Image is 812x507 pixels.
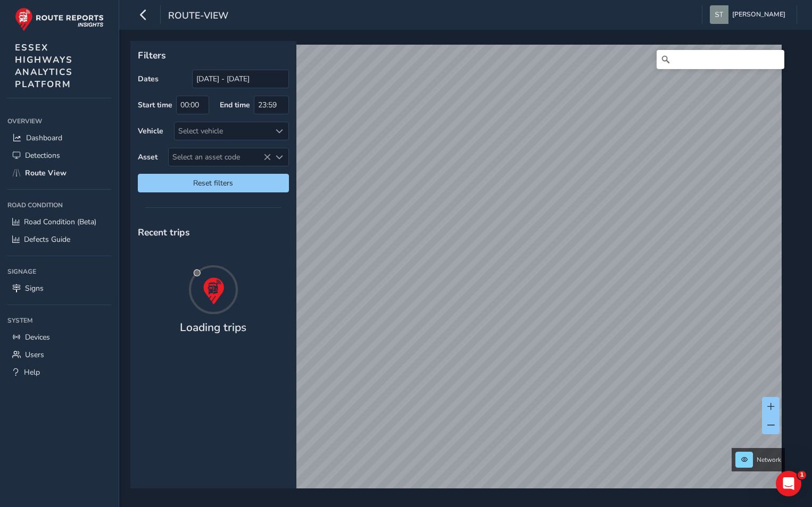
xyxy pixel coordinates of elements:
label: Asset [138,152,158,162]
img: rr logo [15,7,104,31]
a: Road Condition (Beta) [7,213,111,231]
div: Overview [7,113,111,129]
a: Dashboard [7,129,111,147]
a: Help [7,364,111,381]
span: Reset filters [146,178,281,188]
span: Dashboard [26,133,62,143]
div: Select an asset code [271,148,288,166]
span: Help [24,367,40,377]
label: End time [220,100,250,110]
span: Users [25,350,44,360]
a: Signs [7,280,111,297]
div: System [7,312,111,328]
button: Reset filters [138,174,289,192]
span: Select an asset code [169,148,271,166]
button: [PERSON_NAME] [710,5,789,24]
img: diamond-layout [710,5,728,24]
a: Route View [7,164,111,182]
div: Road Condition [7,197,111,213]
p: Filters [138,48,289,62]
label: Dates [138,74,159,84]
a: Detections [7,147,111,164]
a: Devices [7,328,111,346]
span: Network [757,455,781,464]
span: Recent trips [138,226,190,239]
canvas: Map [134,45,782,501]
div: Select vehicle [175,122,271,140]
label: Start time [138,100,172,110]
input: Search [657,50,784,69]
div: Signage [7,264,111,280]
label: Vehicle [138,126,163,136]
iframe: Intercom live chat [776,471,801,496]
span: ESSEX HIGHWAYS ANALYTICS PLATFORM [15,41,73,90]
span: [PERSON_NAME] [732,5,785,24]
span: Defects Guide [24,234,70,244]
span: Detections [25,150,60,160]
span: Road Condition (Beta) [24,217,96,227]
span: Signs [25,283,44,293]
span: Devices [25,332,50,342]
a: Defects Guide [7,231,111,248]
span: Route View [25,168,67,178]
h4: Loading trips [180,321,246,334]
span: 1 [798,471,806,479]
span: route-view [168,9,228,24]
a: Users [7,346,111,364]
